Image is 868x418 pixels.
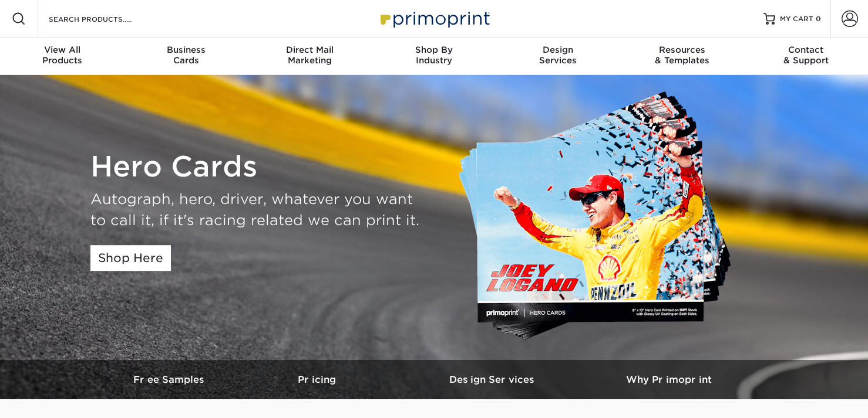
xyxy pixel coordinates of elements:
[744,38,868,75] a: Contact& Support
[248,38,372,75] a: Direct MailMarketing
[405,360,581,399] a: Design Services
[124,45,248,55] span: Business
[90,245,171,271] a: Shop Here
[816,15,821,23] span: 0
[496,45,620,66] div: Services
[620,45,744,55] span: Resources
[248,45,372,66] div: Marketing
[124,45,248,66] div: Cards
[620,38,744,75] a: Resources& Templates
[780,14,813,24] span: MY CART
[228,360,405,399] a: Pricing
[90,150,425,184] h1: Hero Cards
[620,45,744,66] div: & Templates
[48,12,162,26] input: SEARCH PRODUCTS.....
[111,360,228,399] a: Free Samples
[744,45,868,55] span: Contact
[372,45,496,55] span: Shop By
[372,45,496,66] div: Industry
[375,6,493,31] img: Primoprint
[372,38,496,75] a: Shop ByIndustry
[457,89,745,346] img: Custom Hero Cards
[248,45,372,55] span: Direct Mail
[124,38,248,75] a: BusinessCards
[405,374,581,385] h3: Design Services
[111,374,228,385] h3: Free Samples
[581,374,757,385] h3: Why Primoprint
[496,45,620,55] span: Design
[496,38,620,75] a: DesignServices
[744,45,868,66] div: & Support
[90,189,425,231] div: Autograph, hero, driver, whatever you want to call it, if it's racing related we can print it.
[581,360,757,399] a: Why Primoprint
[228,374,405,385] h3: Pricing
